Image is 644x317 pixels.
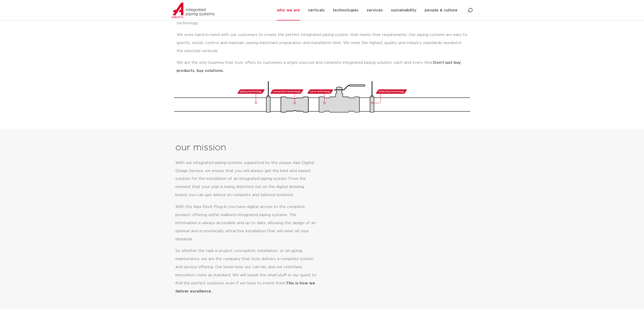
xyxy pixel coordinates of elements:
h2: our mission [175,142,324,154]
p: We are the only business that truly offers its customers a single sourced and complete integrated... [177,59,468,75]
p: So whether the task is project conception, installation, or on-going maintenance, we are the comp... [175,247,316,295]
p: We work hand-in-hand with our customers to create the perfect integrated piping system, that meet... [177,31,468,55]
p: With the Aips Revit Plug-in you have digital access to the complete product offering within Aalbe... [175,203,316,243]
p: With our integrated piping systems, supported by the unique Aips Digital Design Service, we ensur... [175,159,316,199]
strong: This is how we deliver excellence. [175,281,315,293]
